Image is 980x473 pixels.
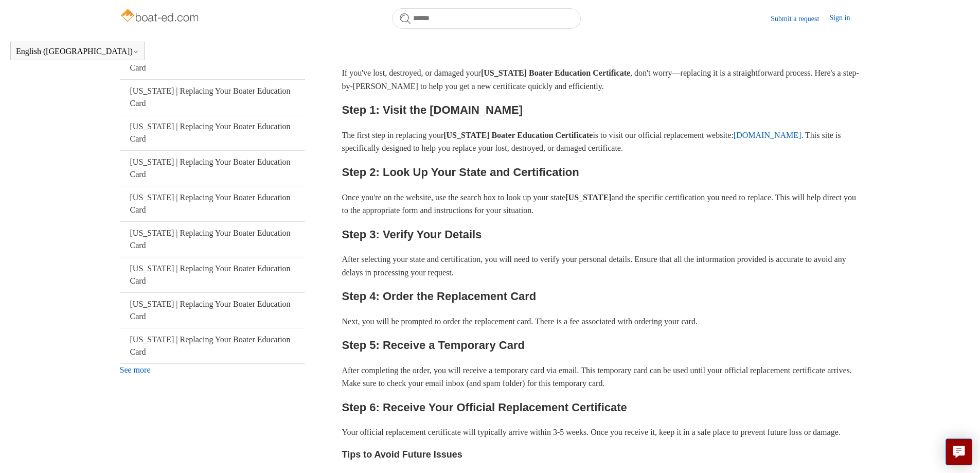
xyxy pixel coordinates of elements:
[120,186,305,221] a: [US_STATE] | Replacing Your Boater Education Card
[342,336,861,354] h2: Step 5: Receive a Temporary Card
[342,426,861,439] p: Your official replacement certificate will typically arrive within 3-5 weeks. Once you receive it...
[443,131,593,139] strong: [US_STATE] Boater Education Certificate
[771,13,829,24] a: Submit a request
[392,8,581,29] input: Search
[342,129,861,155] p: The first step in replacing your is to visit our official replacement website: . This site is spe...
[120,328,305,363] a: [US_STATE] | Replacing Your Boater Education Card
[342,364,861,390] p: After completing the order, you will receive a temporary card via email. This temporary card can ...
[342,287,861,305] h2: Step 4: Order the Replacement Card
[946,439,972,465] button: Live chat
[829,12,860,25] a: Sign in
[120,365,151,374] a: See more
[734,131,801,139] a: [DOMAIN_NAME]
[342,225,861,243] h2: Step 3: Verify Your Details
[342,163,861,181] h2: Step 2: Look Up Your State and Certification
[342,398,861,416] h2: Step 6: Receive Your Official Replacement Certificate
[120,293,305,328] a: [US_STATE] | Replacing Your Boater Education Card
[342,315,861,328] p: Next, you will be prompted to order the replacement card. There is a fee associated with ordering...
[565,193,611,202] strong: [US_STATE]
[120,257,305,292] a: [US_STATE] | Replacing Your Boater Education Card
[481,68,630,77] strong: [US_STATE] Boater Education Certificate
[120,115,305,150] a: [US_STATE] | Replacing Your Boater Education Card
[342,101,861,119] h2: Step 1: Visit the [DOMAIN_NAME]
[342,66,861,93] p: If you've lost, destroyed, or damaged your , don't worry—replacing it is a straightforward proces...
[342,191,861,217] p: Once you're on the website, use the search box to look up your state and the specific certificati...
[342,447,861,462] h3: Tips to Avoid Future Issues
[342,253,861,279] p: After selecting your state and certification, you will need to verify your personal details. Ensu...
[120,222,305,257] a: [US_STATE] | Replacing Your Boater Education Card
[16,47,139,56] button: English ([GEOGRAPHIC_DATA])
[120,80,305,115] a: [US_STATE] | Replacing Your Boater Education Card
[120,151,305,186] a: [US_STATE] | Replacing Your Boater Education Card
[120,6,202,27] img: Boat-Ed Help Center home page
